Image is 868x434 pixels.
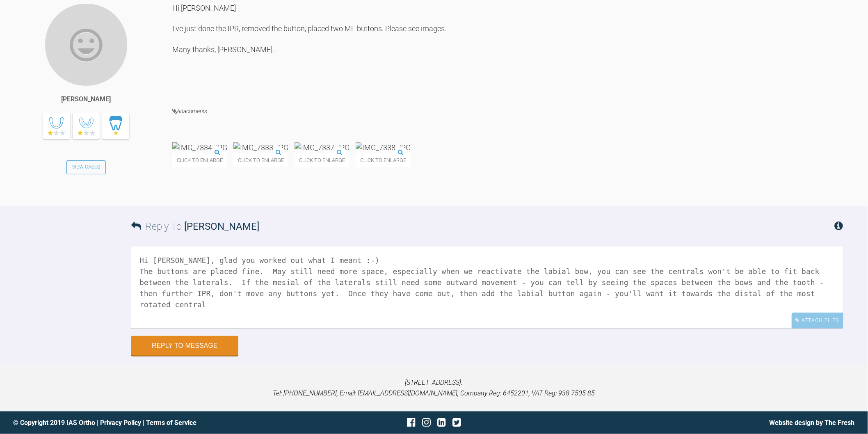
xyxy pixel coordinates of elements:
[233,142,288,153] img: IMG_7333.JPG
[770,419,855,427] a: Website design by The Fresh
[356,153,411,167] span: Click to enlarge
[233,153,288,167] span: Click to enlarge
[184,221,259,232] span: [PERSON_NAME]
[62,94,111,105] div: [PERSON_NAME]
[131,336,238,356] button: Reply to Message
[172,153,227,167] span: Click to enlarge
[13,418,294,428] div: © Copyright 2019 IAS Ortho | |
[44,3,128,87] img: Neilan Mistry
[66,160,106,174] a: View Cases
[146,419,196,427] a: Terms of Service
[172,106,843,116] h4: Attachments
[172,3,843,94] div: Hi [PERSON_NAME] I've just done the IPR, removed the button, placed two ML buttons. Please see im...
[13,377,855,398] p: [STREET_ADDRESS]. Tel: [PHONE_NUMBER], Email: [EMAIL_ADDRESS][DOMAIN_NAME], Company Reg: 6452201,...
[131,247,843,329] textarea: Hi [PERSON_NAME], glad you worked out what I meant :-) The buttons are placed fine. May still nee...
[131,219,259,234] h3: Reply To
[792,313,843,329] div: Attach Files
[295,153,349,167] span: Click to enlarge
[172,142,227,153] img: IMG_7334.JPG
[295,142,349,153] img: IMG_7337.JPG
[356,142,411,153] img: IMG_7338.JPG
[100,419,141,427] a: Privacy Policy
